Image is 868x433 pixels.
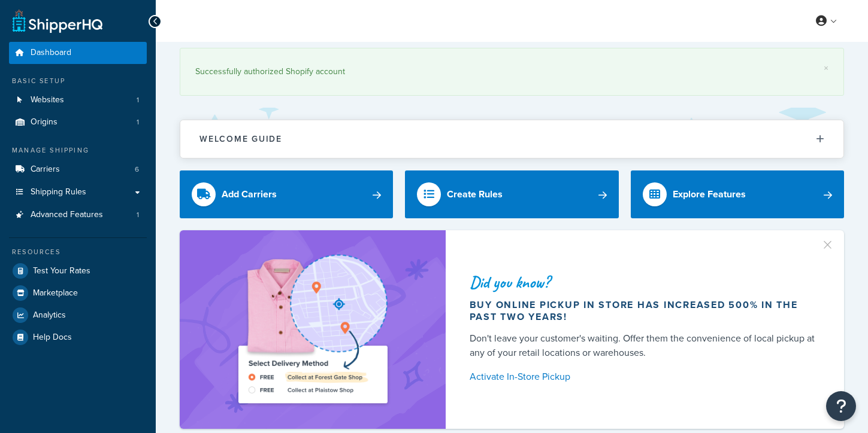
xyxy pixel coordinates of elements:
[9,42,147,64] a: Dashboard
[180,170,393,218] a: Add Carriers
[9,247,147,257] div: Resources
[31,48,71,58] span: Dashboard
[824,63,828,73] a: ×
[9,158,147,181] li: Carriers
[204,248,421,411] img: ad-shirt-map-b0359fc47e01cab431d101c4b569394f6a03f54285957d908178d52f29eb9668.png
[470,274,815,291] div: Did you know?
[673,186,746,203] div: Explore Features
[9,181,147,203] a: Shipping Rules
[222,186,277,203] div: Add Carriers
[135,164,139,175] span: 6
[195,63,828,80] div: Successfully authorized Shopify account
[31,210,103,220] span: Advanced Features
[9,158,147,181] a: Carriers6
[405,170,618,218] a: Create Rules
[470,368,815,385] a: Activate In-Store Pickup
[137,95,139,105] span: 1
[9,327,147,348] a: Help Docs
[9,111,147,133] li: Origins
[470,331,815,360] div: Don't leave your customer's waiting. Offer them the convenience of local pickup at any of your re...
[137,117,139,127] span: 1
[31,187,86,197] span: Shipping Rules
[9,304,147,326] a: Analytics
[826,391,856,421] button: Open Resource Center
[9,111,147,133] a: Origins1
[31,164,60,175] span: Carriers
[31,95,64,105] span: Websites
[9,204,147,226] li: Advanced Features
[9,89,147,111] li: Websites
[33,266,90,276] span: Test Your Rates
[33,288,78,298] span: Marketplace
[31,117,58,127] span: Origins
[9,282,147,304] a: Marketplace
[33,333,72,343] span: Help Docs
[631,170,844,218] a: Explore Features
[199,135,282,144] h2: Welcome Guide
[33,310,66,321] span: Analytics
[180,120,843,158] button: Welcome Guide
[9,89,147,111] a: Websites1
[9,204,147,226] a: Advanced Features1
[447,186,503,203] div: Create Rules
[9,76,147,86] div: Basic Setup
[9,145,147,155] div: Manage Shipping
[137,210,139,220] span: 1
[9,260,147,282] a: Test Your Rates
[470,299,815,323] div: Buy online pickup in store has increased 500% in the past two years!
